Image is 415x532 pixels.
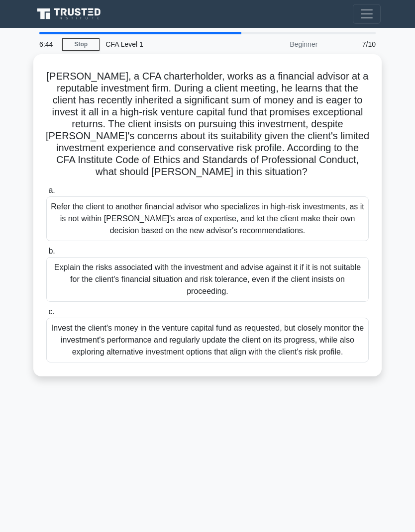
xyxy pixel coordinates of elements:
[45,70,370,178] h5: [PERSON_NAME], a CFA charterholder, works as a financial advisor at a reputable investment firm. ...
[323,34,382,54] div: 7/10
[48,307,54,316] span: c.
[33,34,62,54] div: 6:44
[353,4,381,24] button: Toggle navigation
[46,196,369,241] div: Refer the client to another financial advisor who specializes in high-risk investments, as it is ...
[48,247,55,255] span: b.
[236,34,323,54] div: Beginner
[46,257,369,302] div: Explain the risks associated with the investment and advise against it if it is not suitable for ...
[62,38,100,51] a: Stop
[48,186,55,194] span: a.
[100,34,236,54] div: CFA Level 1
[46,318,369,362] div: Invest the client's money in the venture capital fund as requested, but closely monitor the inves...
